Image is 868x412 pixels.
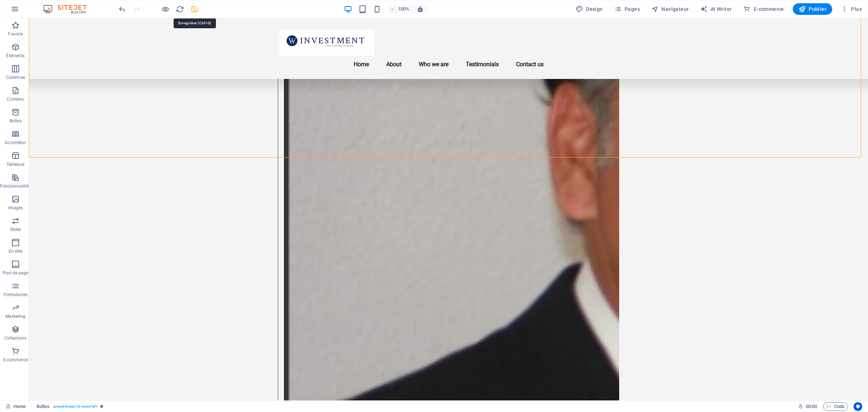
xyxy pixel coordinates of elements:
a: Cliquez pour annuler la sélection. Double-cliquez pour ouvrir Pages. [6,402,26,411]
i: Actualiser la page [176,5,184,13]
button: 100% [387,5,413,13]
div: Design (Ctrl+Alt+Y) [573,3,606,15]
button: E-commerce [740,3,787,15]
button: Design [573,3,606,15]
span: Pages [614,5,640,13]
i: Cet élément est une présélection personnalisable. [100,404,103,408]
span: Navigateur [651,5,689,13]
h6: Durée de la session [798,402,817,411]
span: : [811,404,812,409]
button: Publier [793,3,832,15]
span: Cliquez pour sélectionner. Double-cliquez pour modifier. [37,402,50,411]
span: AI Writer [700,5,732,13]
span: Plus [841,5,862,13]
button: AI Writer [697,3,735,15]
p: Tableaux [7,161,25,167]
span: Design [576,5,603,13]
nav: breadcrumb [37,402,103,411]
button: undo [118,5,126,13]
button: Plus [838,3,865,15]
p: En-tête [9,248,22,254]
span: E-commerce [743,5,784,13]
button: Usercentrics [854,402,862,411]
span: Publier [799,5,826,13]
span: . preset-boxes-v3-icons-left [52,402,97,411]
button: Cliquez ici pour quitter le mode Aperçu et poursuivre l'édition. [161,5,170,13]
h6: 100% [398,5,410,13]
p: Accordéon [5,140,26,146]
p: Boîtes [9,118,22,124]
span: Code [826,402,844,411]
p: Slider [10,227,21,232]
img: Editor Logo [42,5,96,13]
p: Éléments [6,53,25,59]
button: Pages [612,3,643,15]
button: reload [175,5,184,13]
button: Navigateur [648,3,692,15]
p: Contenu [7,96,24,102]
p: Formulaires [4,292,27,298]
button: Code [823,402,848,411]
p: Favoris [8,31,23,37]
p: Images [8,205,23,211]
p: E-commerce [3,357,28,363]
span: 00 00 [806,402,817,411]
p: Pied de page [3,270,28,276]
button: save [190,5,199,13]
p: Colonnes [6,75,25,80]
i: Annuler : Modifier le texte (Ctrl+Z) [118,5,126,13]
i: Lors du redimensionnement, ajuster automatiquement le niveau de zoom en fonction de l'appareil sé... [417,6,424,12]
p: Marketing [5,314,25,319]
p: Collections [4,335,26,341]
